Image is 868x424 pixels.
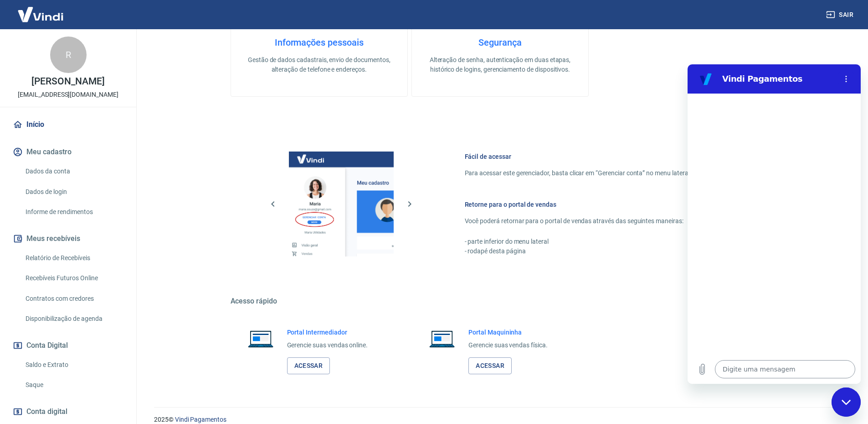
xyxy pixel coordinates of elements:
a: Contratos com credores [22,289,125,308]
a: Recebíveis Futuros Online [22,269,125,288]
p: Gerencie suas vendas física. [468,340,548,350]
p: Você poderá retornar para o portal de vendas através das seguintes maneiras: [465,216,748,226]
h6: Portal Intermediador [287,328,368,337]
a: Dados de login [22,183,125,201]
a: Disponibilização de agenda [22,309,125,328]
p: Gestão de dados cadastrais, envio de documentos, alteração de telefone e endereços. [246,55,393,74]
p: - rodapé desta página [465,246,748,256]
a: Acessar [287,357,330,374]
h6: Retorne para o portal de vendas [465,200,748,209]
a: Conta digital [11,402,125,422]
p: Alteração de senha, autenticação em duas etapas, histórico de logins, gerenciamento de dispositivos. [426,55,574,74]
h6: Portal Maquininha [468,328,548,337]
span: Conta digital [26,405,67,418]
iframe: Botão para abrir a janela de mensagens, conversa em andamento [832,387,861,417]
h6: Fácil de acessar [465,152,748,161]
a: Início [11,115,125,135]
img: Vindi [11,0,70,28]
button: Sair [824,6,857,23]
button: Meu cadastro [11,142,125,162]
button: Conta Digital [11,335,125,356]
p: Para acessar este gerenciador, basta clicar em “Gerenciar conta” no menu lateral do portal de ven... [465,168,748,178]
iframe: Janela de mensagens [688,64,861,384]
img: Imagem de um notebook aberto [423,328,461,350]
img: Imagem da dashboard mostrando o botão de gerenciar conta na sidebar no lado esquerdo [289,152,394,256]
h4: Segurança [426,37,574,48]
a: Saque [22,376,125,394]
p: - parte inferior do menu lateral [465,237,748,246]
a: Vindi Pagamentos [175,416,226,423]
a: Saldo e Extrato [22,356,125,374]
a: Acessar [468,357,512,374]
div: R [50,37,87,73]
h5: Acesso rápido [231,297,770,306]
a: Relatório de Recebíveis [22,249,125,267]
a: Informe de rendimentos [22,203,125,221]
h4: Informações pessoais [246,37,393,48]
p: [EMAIL_ADDRESS][DOMAIN_NAME] [18,90,118,99]
button: Meus recebíveis [11,229,125,249]
img: Imagem de um notebook aberto [241,328,280,350]
p: [PERSON_NAME] [31,77,104,86]
p: Gerencie suas vendas online. [287,340,368,350]
a: Dados da conta [22,162,125,181]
